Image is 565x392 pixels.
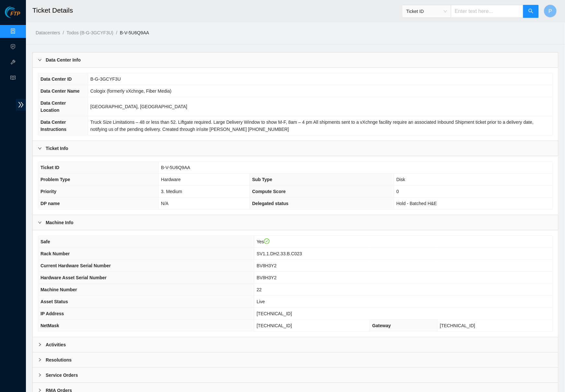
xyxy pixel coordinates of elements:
[40,275,107,280] span: Hardware Asset Serial Number
[257,311,292,316] span: [TECHNICAL_ID]
[38,358,42,362] span: right
[523,5,539,18] button: search
[46,145,68,152] b: Ticket Info
[40,287,77,292] span: Machine Number
[40,88,80,94] span: Data Center Name
[397,189,399,194] span: 0
[66,30,113,35] a: Todos (B-G-3GCYF3U)
[90,76,121,82] span: B-G-3GCYF3U
[264,238,270,244] span: check-circle
[36,30,60,35] a: Datacenters
[63,30,64,35] span: /
[40,323,59,328] span: NetMask
[16,99,26,111] span: double-right
[38,343,42,347] span: right
[440,323,475,328] span: [TECHNICAL_ID]
[38,58,42,62] span: right
[33,337,558,352] div: Activities
[40,165,59,170] span: Ticket ID
[161,177,181,182] span: Hardware
[397,201,437,206] span: Hold - Batched H&E
[40,100,66,113] span: Data Center Location
[38,146,42,150] span: right
[544,5,557,17] button: P
[257,263,276,268] span: BV8H3Y2
[257,287,262,292] span: 22
[40,201,60,206] span: DP name
[38,373,42,377] span: right
[33,141,558,156] div: Ticket Info
[38,221,42,225] span: right
[90,104,187,109] span: [GEOGRAPHIC_DATA], [GEOGRAPHIC_DATA]
[33,352,558,367] div: Resolutions
[252,201,289,206] span: Delegated status
[528,8,534,15] span: search
[5,12,20,20] a: Akamai TechnologiesFTP
[372,323,391,328] span: Gateway
[252,177,272,182] span: Sub Type
[549,7,552,15] span: P
[451,5,524,18] input: Enter text here...
[40,177,70,182] span: Problem Type
[46,372,78,379] b: Service Orders
[257,251,302,256] span: SV1.1.DH2.33.B.C023
[33,368,558,383] div: Service Orders
[33,215,558,230] div: Machine Info
[161,201,168,206] span: N/A
[40,299,68,304] span: Asset Status
[406,6,447,16] span: Ticket ID
[10,11,20,17] span: FTP
[46,341,66,348] b: Activities
[257,323,292,328] span: [TECHNICAL_ID]
[90,88,172,94] span: Cologix (formerly vXchnge, Fiber Media)
[40,311,64,316] span: IP Address
[90,120,534,132] span: Truck Size Limitations – 48 or less than 52. Liftgate required. Large Delivery Window to show M-F...
[257,275,276,280] span: BV8H3Y2
[40,239,50,244] span: Safe
[257,239,270,244] span: Yes
[46,56,81,63] b: Data Center Info
[40,251,70,256] span: Rack Number
[40,189,56,194] span: Priority
[46,356,72,363] b: Resolutions
[33,52,558,67] div: Data Center Info
[257,299,265,304] span: Live
[40,76,72,82] span: Data Center ID
[40,120,66,132] span: Data Center Instructions
[5,6,33,18] img: Akamai Technologies
[120,30,149,35] a: B-V-5U6Q9AA
[252,189,286,194] span: Compute Score
[46,219,74,226] b: Machine Info
[161,189,182,194] span: 3. Medium
[397,177,405,182] span: Disk
[40,263,111,268] span: Current Hardware Serial Number
[116,30,117,35] span: /
[161,165,190,170] span: B-V-5U6Q9AA
[10,72,16,85] span: read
